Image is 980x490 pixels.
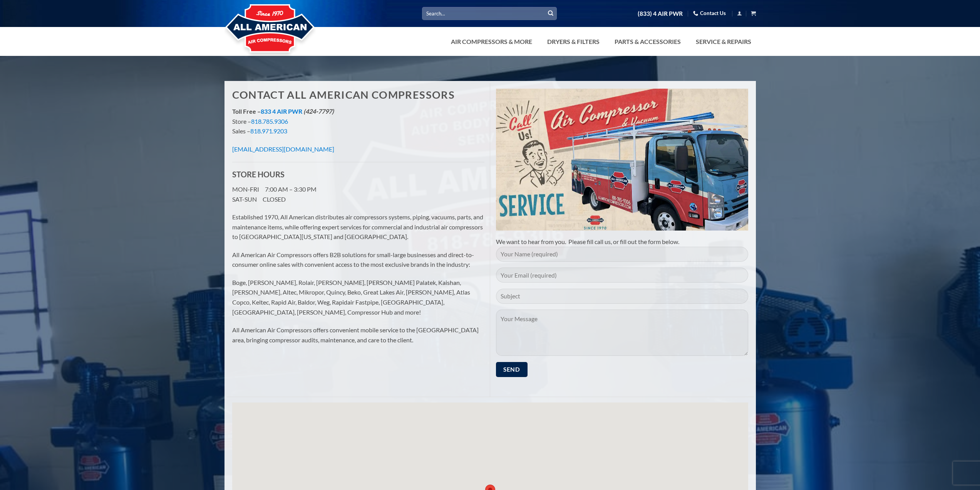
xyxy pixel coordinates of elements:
[422,7,557,20] input: Search…
[751,8,756,18] a: View cart
[232,106,484,136] p: Store – Sales –
[496,268,748,283] input: Your Email (required)
[543,34,604,49] a: Dryers & Filters
[232,184,484,204] p: MON-FRI 7:00 AM – 3:30 PM SAT-SUN CLOSED
[446,34,537,49] a: Air Compressors & More
[496,289,748,304] input: Subject
[232,170,285,179] strong: STORE HOURS
[496,247,748,383] form: Contact form
[737,8,742,18] a: Login
[496,362,528,377] input: Send
[232,325,484,345] p: All American Air Compressors offers convenient mobile service to the [GEOGRAPHIC_DATA] area, brin...
[303,108,334,115] em: (424-7797)
[261,108,302,115] a: 833 4 AIR PWR
[250,127,287,135] a: 818.971.9203
[545,8,556,19] button: Submit
[496,247,748,262] input: Your Name (required)
[691,34,756,49] a: Service & Repairs
[232,278,484,317] p: Boge, [PERSON_NAME], Rolair, [PERSON_NAME], [PERSON_NAME] Palatek, Kaishan, [PERSON_NAME], Altec,...
[496,237,748,247] p: We want to hear from you. Please fill call us, or fill out the form below.
[693,7,726,19] a: Contact Us
[232,145,334,153] a: [EMAIL_ADDRESS][DOMAIN_NAME]
[232,108,334,115] strong: Toll Free –
[251,118,288,125] a: 818.785.9306
[232,89,484,101] h1: Contact All American Compressors
[232,250,484,269] p: All American Air Compressors offers B2B solutions for small-large businesses and direct-to-consum...
[610,34,685,49] a: Parts & Accessories
[232,212,484,242] p: Established 1970, All American distributes air compressors systems, piping, vacuums, parts, and m...
[496,89,748,231] img: Air Compressor Service
[638,7,683,20] a: (833) 4 AIR PWR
